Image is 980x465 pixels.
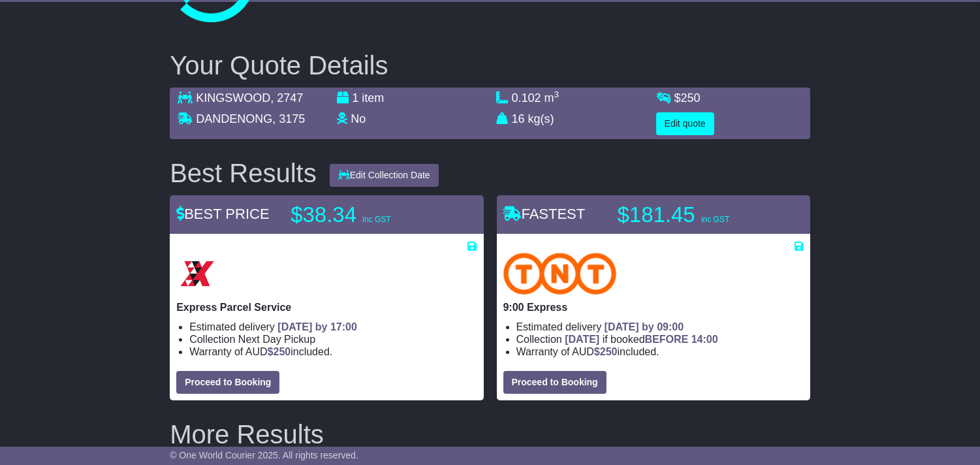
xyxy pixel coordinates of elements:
p: $181.45 [618,202,781,228]
span: item [362,91,384,104]
span: [DATE] by 09:00 [605,321,684,332]
li: Estimated delivery [189,321,477,333]
span: inc GST [362,215,390,224]
span: inc GST [701,215,729,224]
span: 250 [681,91,701,104]
span: [DATE] [565,334,599,345]
button: Proceed to Booking [503,371,607,394]
span: , 2747 [270,91,303,104]
h2: Your Quote Details [170,51,810,80]
li: Estimated delivery [516,321,804,333]
li: Collection [189,333,477,345]
span: , 3175 [272,112,305,125]
button: Edit Collection Date [330,164,439,187]
span: 16 [512,112,525,125]
img: TNT Domestic: 9:00 Express [503,253,617,295]
span: FASTEST [503,206,586,222]
span: [DATE] by 17:00 [277,321,357,332]
li: Warranty of AUD included. [516,345,804,358]
p: Express Parcel Service [176,301,477,313]
div: Best Results [163,159,323,187]
span: kg(s) [528,112,554,125]
span: if booked [565,334,718,345]
span: DANDENONG [196,112,272,125]
span: 0.102 [512,91,541,104]
p: $38.34 [291,202,454,228]
p: 9:00 Express [503,301,804,313]
span: KINGSWOOD [196,91,270,104]
li: Warranty of AUD included. [189,345,477,358]
span: © One World Courier 2025. All rights reserved. [170,450,358,460]
span: $ [594,346,618,357]
img: Border Express: Express Parcel Service [176,253,218,295]
span: 250 [600,346,618,357]
button: Edit quote [656,112,714,135]
button: Proceed to Booking [176,371,279,394]
span: 14:00 [691,334,718,345]
span: BEST PRICE [176,206,269,222]
span: Next Day Pickup [238,334,315,345]
span: No [351,112,366,125]
span: $ [674,91,701,104]
li: Collection [516,333,804,345]
sup: 3 [554,89,560,99]
span: $ [268,346,291,357]
h2: More Results [170,420,810,449]
span: 250 [274,346,291,357]
span: m [545,91,560,104]
span: BEFORE [645,334,689,345]
span: 1 [352,91,358,104]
